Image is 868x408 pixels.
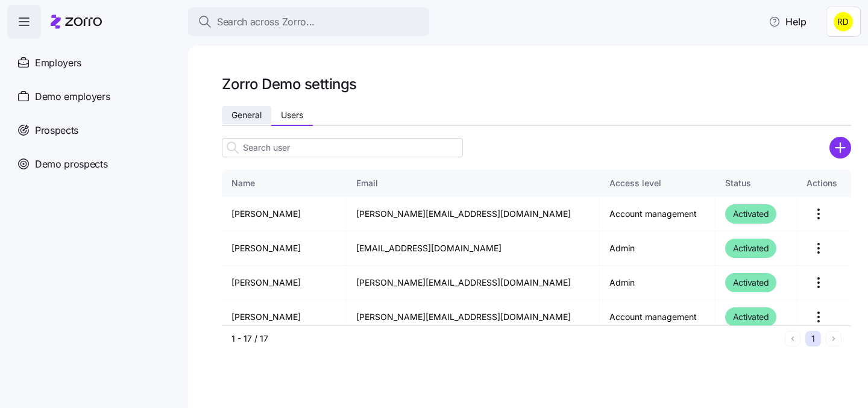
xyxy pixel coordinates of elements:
td: [EMAIL_ADDRESS][DOMAIN_NAME] [347,231,600,266]
button: Previous page [785,331,800,347]
td: [PERSON_NAME] [222,197,347,231]
td: [PERSON_NAME] [222,300,347,334]
h1: Zorro Demo settings [222,75,357,93]
div: Name [231,177,336,190]
button: Help [759,10,816,34]
span: Prospects [35,123,78,138]
button: 1 [805,331,821,347]
td: [PERSON_NAME][EMAIL_ADDRESS][DOMAIN_NAME] [347,266,600,300]
span: Activated [733,275,769,290]
a: Employers [7,46,178,80]
td: Admin [600,266,715,300]
td: [PERSON_NAME][EMAIL_ADDRESS][DOMAIN_NAME] [347,197,600,231]
a: Demo employers [7,80,178,113]
span: Activated [733,207,769,221]
div: Access level [609,177,705,190]
button: Search across Zorro... [188,7,429,36]
span: Demo prospects [35,157,108,172]
span: General [231,111,262,119]
div: 1 - 17 / 17 [231,333,780,345]
span: Activated [733,241,769,256]
div: Email [356,177,590,190]
td: [PERSON_NAME][EMAIL_ADDRESS][DOMAIN_NAME] [347,300,600,334]
img: 400900e14810b1d0aec03a03c9453833 [834,12,853,31]
td: [PERSON_NAME] [222,266,347,300]
a: Prospects [7,113,178,147]
td: [PERSON_NAME] [222,231,347,266]
a: Demo prospects [7,147,178,181]
button: Next page [826,331,841,347]
td: Account management [600,197,715,231]
span: Users [281,111,303,119]
span: Demo employers [35,89,110,104]
span: Search across Zorro... [217,14,315,30]
div: Actions [807,177,841,190]
input: Search user [222,138,463,157]
td: Account management [600,300,715,334]
span: Employers [35,55,81,71]
td: Admin [600,231,715,266]
span: Activated [733,310,769,324]
svg: add icon [829,137,851,158]
div: Status [725,177,787,190]
span: Help [769,14,807,29]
